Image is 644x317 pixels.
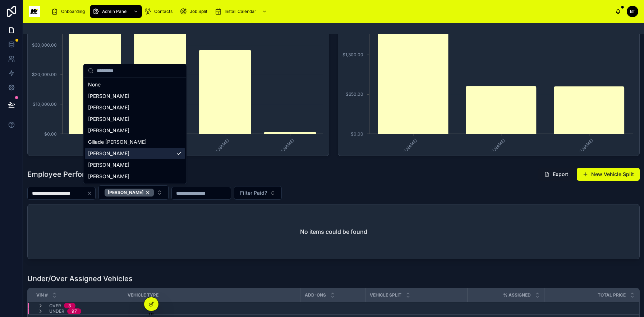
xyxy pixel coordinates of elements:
[105,189,154,197] button: Unselect 8
[29,6,40,17] img: App logo
[49,303,61,309] span: OVER
[44,131,57,137] tspan: $0.00
[538,168,574,181] button: Export
[577,168,640,181] button: New Vehicle Split
[88,173,129,180] span: [PERSON_NAME]
[305,292,326,298] span: Add-ons
[225,9,256,14] span: Install Calendar
[88,161,129,169] span: [PERSON_NAME]
[33,101,57,107] tspan: $10,000.00
[154,9,172,14] span: Contacts
[392,138,418,165] text: [PERSON_NAME]
[268,138,295,165] text: [PERSON_NAME]
[567,138,594,165] text: [PERSON_NAME]
[190,9,207,14] span: Job Split
[212,5,271,18] a: Install Calendar
[27,274,133,284] h1: Under/Over Assigned Vehicles
[68,303,71,309] div: 3
[88,150,129,157] span: [PERSON_NAME]
[32,42,57,48] tspan: $30,000.00
[240,189,267,197] span: Filter Paid?
[90,5,142,18] a: Admin Panel
[108,190,143,195] span: [PERSON_NAME]
[85,79,185,90] div: None
[503,292,531,298] span: % Assigned
[178,5,212,18] a: Job Split
[88,104,129,111] span: [PERSON_NAME]
[49,308,64,314] span: UNDER
[36,292,48,298] span: VIN #
[49,5,90,18] a: Onboarding
[27,169,108,179] h1: Employee Performance
[351,131,363,137] tspan: $0.00
[234,186,282,200] button: Select Button
[98,185,169,200] button: Select Button
[370,292,401,298] span: Vehicle Split
[88,115,129,123] span: [PERSON_NAME]
[300,227,367,236] h2: No items could be found
[142,5,178,18] a: Contacts
[342,52,363,57] tspan: $1,300.00
[128,292,158,298] span: Vehicle Type
[87,190,95,196] button: Clear
[630,9,635,14] span: BT
[32,14,325,151] div: chart
[346,91,363,97] tspan: $650.00
[342,14,635,151] div: chart
[88,138,147,146] span: Giliade [PERSON_NAME]
[84,77,187,184] div: Suggestions
[88,127,129,134] span: [PERSON_NAME]
[102,9,128,14] span: Admin Panel
[480,138,506,165] text: [PERSON_NAME]
[72,308,77,314] div: 97
[598,292,626,298] span: Total Price
[88,93,129,100] span: [PERSON_NAME]
[203,138,230,165] text: [PERSON_NAME]
[32,72,57,77] tspan: $20,000.00
[46,4,615,19] div: scrollable content
[61,9,85,14] span: Onboarding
